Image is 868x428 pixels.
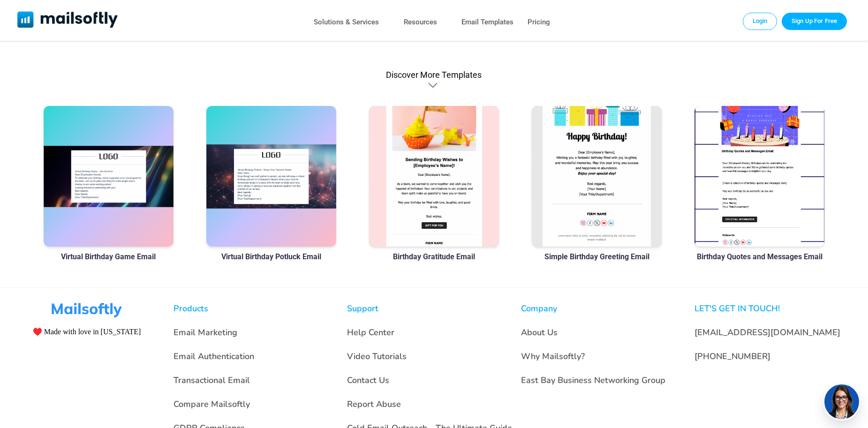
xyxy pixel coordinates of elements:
a: Email Templates [461,15,513,29]
a: Mailsoftly [17,11,118,30]
a: Solutions & Services [314,15,379,29]
a: Email Marketing [174,327,237,338]
a: Report Abuse [347,398,401,410]
a: Email Authentication [174,351,254,362]
a: Contact Us [347,375,389,386]
a: Compare Mailsoftly [174,398,250,410]
a: [EMAIL_ADDRESS][DOMAIN_NAME] [694,327,840,338]
a: Virtual Birthday Game Email [61,252,156,261]
a: Video Tutorials [347,351,407,362]
a: Login [743,13,777,30]
div: Discover More Templates [428,81,439,90]
a: Simple Birthday Greeting Email [544,252,649,261]
a: Virtual Birthday Potluck Email [221,252,321,261]
span: ♥️ Made with love in [US_STATE] [33,327,141,336]
a: Trial [782,13,847,30]
a: East Bay Business Networking Group [521,375,665,386]
a: Birthday Quotes and Messages Email [697,252,823,261]
a: Pricing [528,15,550,29]
a: About Us [521,327,558,338]
a: Help Center [347,327,394,338]
div: Discover More Templates [386,70,482,80]
a: Birthday Gratitude Email [393,252,475,261]
a: Resources [404,15,437,29]
a: Transactional Email [174,375,250,386]
a: Why Mailsoftly? [521,351,585,362]
a: [PHONE_NUMBER] [694,351,770,362]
